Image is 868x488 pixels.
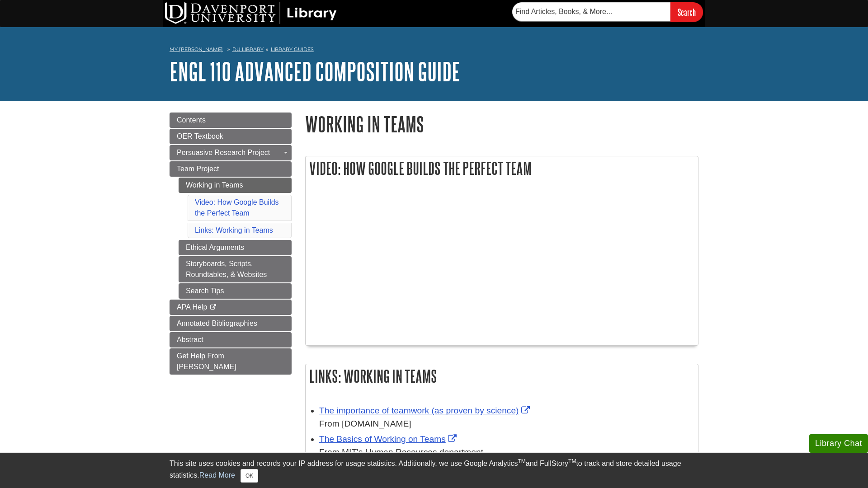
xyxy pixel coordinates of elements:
a: Video: How Google Builds the Perfect Team [195,198,279,217]
i: This link opens in a new window [209,305,217,310]
div: Guide Page Menu [170,113,292,375]
a: Get Help From [PERSON_NAME] [170,348,292,375]
sup: TM [518,458,525,465]
a: Links: Working in Teams [195,226,273,234]
span: Persuasive Research Project [177,149,270,156]
span: Annotated Bibliographies [177,319,257,327]
a: APA Help [170,300,292,315]
a: Search Tips [179,283,292,299]
a: Annotated Bibliographies [170,316,292,331]
a: Contents [170,113,292,128]
button: Close [241,469,258,483]
span: Get Help From [PERSON_NAME] [177,352,236,371]
div: From MIT's Human Resources department [319,446,693,459]
a: Storyboards, Scripts, Roundtables, & Websites [179,256,292,282]
a: Library Guides [271,46,314,52]
nav: breadcrumb [170,43,698,58]
input: Search [670,2,703,22]
a: Persuasive Research Project [170,145,292,160]
div: This site uses cookies and records your IP address for usage statistics. Additionally, we use Goo... [170,458,698,483]
a: Read More [199,471,235,479]
button: Library Chat [809,434,868,453]
a: OER Textbook [170,129,292,144]
span: Contents [177,116,206,124]
img: DU Library [165,2,337,24]
span: OER Textbook [177,132,223,140]
a: Working in Teams [179,178,292,193]
a: My [PERSON_NAME] [170,46,223,53]
div: From [DOMAIN_NAME] [319,418,693,431]
a: Team Project [170,161,292,177]
sup: TM [568,458,576,465]
input: Find Articles, Books, & More... [512,2,670,21]
a: Abstract [170,332,292,347]
a: Link opens in new window [319,434,459,444]
span: Team Project [177,165,219,173]
span: Abstract [177,336,203,343]
span: APA Help [177,303,207,311]
a: Link opens in new window [319,406,532,415]
iframe: Video: How Google Builds the Perfect Team [310,194,563,337]
h2: Video: How Google Builds the Perfect Team [306,156,698,180]
a: ENGL 110 Advanced Composition Guide [170,57,460,85]
a: DU Library [232,46,264,52]
h1: Working in Teams [305,113,698,136]
a: Ethical Arguments [179,240,292,255]
h2: Links: Working in Teams [306,364,698,388]
form: Searches DU Library's articles, books, and more [512,2,703,22]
